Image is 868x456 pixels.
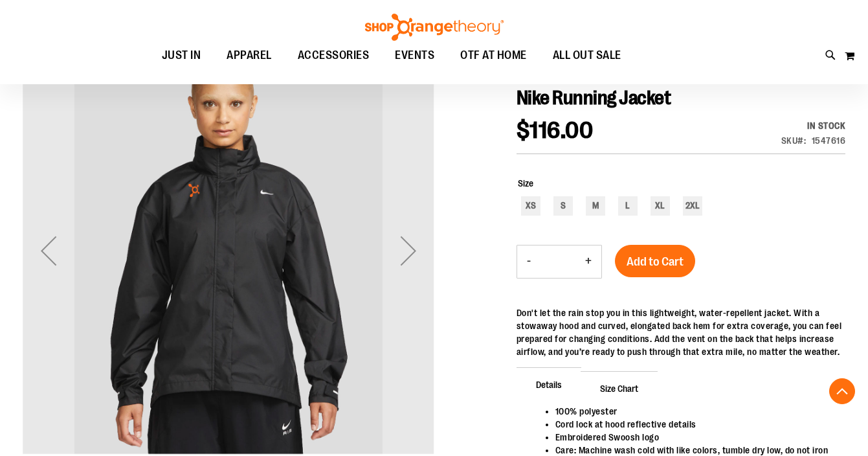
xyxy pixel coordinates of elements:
span: Details [517,367,581,401]
div: 2XL [683,196,702,216]
div: In stock [781,119,846,132]
div: L [618,196,638,216]
span: Size [518,178,533,188]
button: Increase product quantity [575,245,601,278]
div: S [553,196,573,216]
div: Don't let the rain stop you in this lightweight, water-repellent jacket. With a stowaway hood and... [517,306,845,358]
span: APPAREL [227,41,272,70]
img: Shop Orangetheory [363,14,506,41]
span: EVENTS [395,41,434,70]
li: Cord lock at hood reflective details [555,418,832,431]
button: Add to Cart [615,245,695,277]
span: ACCESSORIES [298,41,370,70]
div: Availability [781,119,846,132]
span: OTF AT HOME [460,41,527,70]
div: XS [521,196,540,216]
input: Product quantity [540,246,575,277]
span: Add to Cart [627,255,684,269]
span: Size Chart [581,371,658,405]
li: Embroidered Swoosh logo [555,431,832,444]
div: XL [651,196,670,216]
span: ALL OUT SALE [553,41,621,70]
div: M [586,196,605,216]
img: Nike Running Jacket [23,43,434,455]
span: JUST IN [162,41,201,70]
strong: SKU [781,135,807,146]
div: 1547616 [812,134,846,147]
span: $116.00 [517,117,594,144]
button: Decrease product quantity [517,245,540,278]
span: Nike Running Jacket [517,87,671,109]
li: 100% polyester [555,405,832,418]
button: Back To Top [829,378,855,404]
